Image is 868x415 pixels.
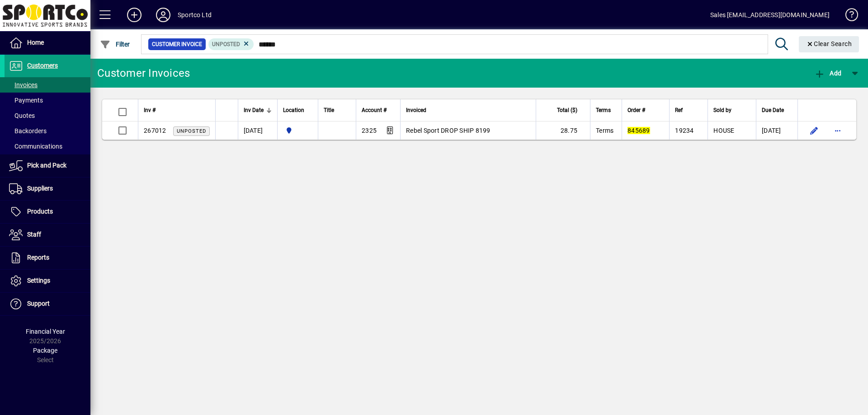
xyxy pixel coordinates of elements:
a: Products [5,201,90,223]
span: Backorders [9,127,47,135]
span: 2325 [362,127,377,134]
div: Title [324,105,351,115]
span: 267012 [144,127,166,134]
button: Add [120,7,149,23]
a: Backorders [5,123,90,139]
span: Terms [596,127,613,134]
div: Account # [362,105,395,115]
span: Inv # [144,105,156,115]
div: Due Date [762,105,792,115]
span: Payments [9,97,43,104]
mat-chip: Customer Invoice Status: Unposted [208,38,254,50]
button: Add [812,65,844,81]
button: Clear [799,36,859,52]
span: Products [27,208,53,215]
div: Customer Invoices [97,66,190,80]
span: Account # [362,105,387,115]
td: 28.75 [536,121,590,140]
a: Payments [5,93,90,108]
button: More options [830,123,845,138]
span: Reports [27,254,49,261]
span: Unposted [177,128,206,134]
span: Unposted [212,41,240,47]
span: Add [814,70,841,77]
a: Settings [5,270,90,292]
span: Inv Date [244,105,264,115]
div: Total ($) [542,105,585,115]
div: Order # [627,105,664,115]
span: Rebel Sport DROP SHIP 8199 [406,127,491,134]
a: Quotes [5,108,90,123]
span: Communications [9,143,62,150]
a: Communications [5,139,90,154]
a: Support [5,293,90,315]
div: Ref [675,105,702,115]
span: Title [324,105,334,115]
div: Sales [EMAIL_ADDRESS][DOMAIN_NAME] [710,8,830,22]
span: Invoices [9,81,38,89]
span: Pick and Pack [27,162,66,169]
td: [DATE] [238,121,277,140]
div: Sold by [713,105,750,115]
span: Sportco Ltd Warehouse [283,126,312,135]
span: Support [27,300,50,307]
span: Settings [27,277,50,284]
button: Edit [807,123,821,138]
span: Package [33,347,57,354]
td: [DATE] [756,121,797,140]
a: Invoices [5,77,90,93]
span: Invoiced [406,105,426,115]
a: Home [5,32,90,54]
span: Location [283,105,304,115]
a: Pick and Pack [5,154,90,177]
a: Suppliers [5,177,90,200]
button: Filter [98,36,132,52]
em: 845689 [627,127,650,134]
a: Staff [5,224,90,246]
div: Location [283,105,312,115]
a: Reports [5,247,90,269]
span: Quotes [9,112,35,119]
span: Filter [100,41,130,48]
span: 19234 [675,127,693,134]
span: Terms [596,105,611,115]
button: Profile [149,7,178,23]
div: Inv Date [244,105,272,115]
span: Financial Year [26,328,65,335]
a: Knowledge Base [839,2,857,31]
span: Customer Invoice [152,40,202,49]
span: HOUSE [713,127,734,134]
div: Sportco Ltd [178,8,212,22]
span: Due Date [762,105,784,115]
span: Total ($) [557,105,577,115]
span: Sold by [713,105,731,115]
div: Invoiced [406,105,530,115]
span: Ref [675,105,683,115]
span: Order # [627,105,645,115]
span: Staff [27,231,41,238]
span: Customers [27,62,58,69]
div: Inv # [144,105,210,115]
span: Clear Search [806,40,852,47]
span: Home [27,39,44,46]
span: Suppliers [27,185,53,192]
